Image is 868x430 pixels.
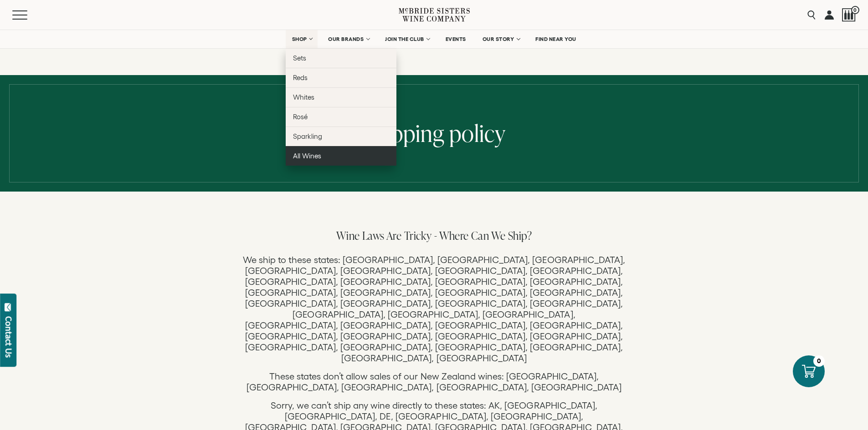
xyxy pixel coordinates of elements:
[529,30,582,48] a: FIND NEAR YOU
[286,87,396,107] a: Whites
[286,68,396,87] a: Reds
[328,36,364,42] span: OUR BRANDS
[440,30,472,48] a: EVENTS
[293,152,321,160] span: All Wines
[477,30,525,48] a: OUR STORY
[322,30,375,48] a: OUR BRANDS
[293,93,314,101] span: Whites
[238,254,630,364] p: We ship to these states: [GEOGRAPHIC_DATA], [GEOGRAPHIC_DATA], [GEOGRAPHIC_DATA], [GEOGRAPHIC_DAT...
[293,74,308,81] span: Reds
[238,228,630,243] h3: Wine Laws Are Tricky - Where Can We Ship?
[535,36,576,42] span: FIND NEAR YOU
[286,107,396,126] a: Rosé
[293,132,322,140] span: Sparkling
[293,113,308,121] span: Rosé
[446,36,466,42] span: EVENTS
[12,10,45,20] button: Mobile Menu Trigger
[851,6,859,14] span: 0
[4,316,13,358] div: Contact Us
[286,48,396,68] a: Sets
[483,36,514,42] span: OUR STORY
[286,126,396,146] a: Sparkling
[385,36,424,42] span: JOIN THE CLUB
[238,371,630,393] p: These states don’t allow sales of our New Zealand wines: [GEOGRAPHIC_DATA], [GEOGRAPHIC_DATA], [G...
[286,30,318,48] a: SHOP
[292,36,307,42] span: SHOP
[379,30,435,48] a: JOIN THE CLUB
[293,54,306,62] span: Sets
[813,355,825,367] div: 0
[286,146,396,166] a: All Wines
